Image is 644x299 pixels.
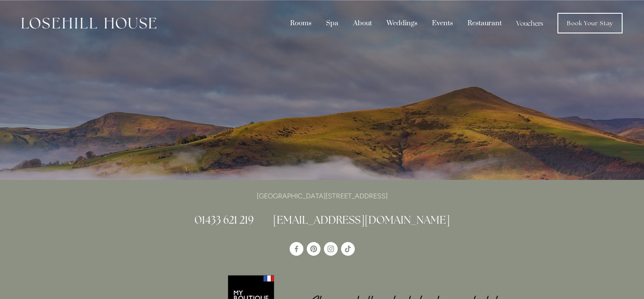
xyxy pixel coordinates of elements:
a: Instagram [324,242,338,256]
div: Rooms [284,15,318,31]
img: Losehill House [21,18,156,29]
a: 01433 621 219 [195,213,254,227]
a: Vouchers [510,15,550,31]
a: [EMAIL_ADDRESS][DOMAIN_NAME] [273,213,450,227]
a: TikTok [341,242,355,256]
div: Restaurant [461,15,508,31]
a: Book Your Stay [557,13,623,33]
div: Weddings [380,15,424,31]
p: [GEOGRAPHIC_DATA][STREET_ADDRESS] [117,190,527,202]
div: About [347,15,378,31]
div: Events [425,15,459,31]
a: Pinterest [307,242,321,256]
a: Losehill House Hotel & Spa [290,242,303,256]
div: Spa [320,15,345,31]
